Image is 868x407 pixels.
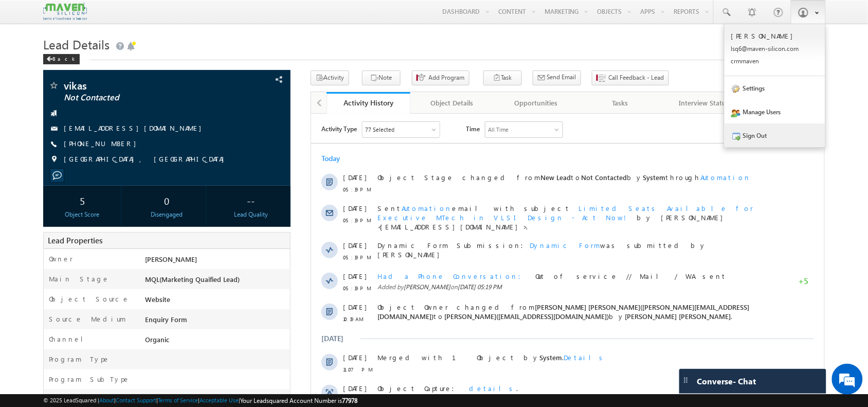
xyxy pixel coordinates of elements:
div: Today [10,40,44,49]
div: Sales Activity,Program,Email Bounced,Email Link Clicked,Email Marked Spam & 72 more.. [51,8,129,24]
button: Send Email [533,70,581,85]
img: Custom Logo [43,3,86,21]
textarea: Type your message and hit 'Enter' [13,95,188,308]
span: Object Capture: [66,270,150,279]
a: Interview Status [663,92,747,114]
span: Object Owner changed from to by . [66,189,439,207]
span: 77978 [342,397,357,404]
span: Activity Type [10,8,46,23]
span: [PERSON_NAME] [145,255,197,263]
div: . [66,270,444,279]
label: Source Medium [49,314,126,324]
em: Start Chat [140,317,187,331]
span: +5 [487,163,498,175]
div: Opportunities [503,97,570,109]
div: 5 [46,191,118,210]
p: crmma ven [731,57,819,65]
div: Object Details [419,97,485,109]
a: [EMAIL_ADDRESS][DOMAIN_NAME] [64,123,207,132]
span: 05:19 PM [32,170,63,179]
a: Manage Users [725,100,825,123]
div: Tasks [587,97,654,109]
span: Dynamic Form [219,127,290,136]
span: vikas [64,80,218,91]
div: [DATE] [10,220,44,229]
span: Your Leadsquared Account Number is [240,397,357,404]
a: Terms of Service [158,397,198,403]
span: Send Email [547,73,576,82]
span: 05:19 PM [32,102,63,111]
span: Added by on [66,169,444,178]
span: [GEOGRAPHIC_DATA], [GEOGRAPHIC_DATA] [64,154,229,165]
a: Contact Support [116,397,156,403]
div: Disengaged [131,210,203,219]
label: Program Type [49,355,110,364]
div: Chat with us now [53,54,173,67]
span: Automation [390,59,440,68]
span: 10:19 AM [32,201,63,210]
a: Opportunities [495,92,579,114]
span: [DATE] [32,189,55,198]
span: [DATE] [32,332,55,341]
div: -- [215,191,287,210]
div: Organic [142,334,290,349]
button: Activity [311,70,349,85]
span: details [158,332,205,341]
span: Object Owner changed from to by through . [66,301,422,319]
label: Main Stage [49,274,110,284]
span: [DATE] [32,301,55,310]
span: 11:07 PM [32,282,63,291]
button: Add Program [412,70,469,85]
span: Lead Details [43,36,110,52]
a: Object Details [410,92,495,114]
div: . [66,332,444,341]
span: Call Feedback - Lead [609,73,664,82]
label: Program SubType [49,375,130,384]
span: Object Capture: [66,332,150,341]
span: [PHONE_NUMBER] [64,139,141,149]
span: Add Program [429,73,465,82]
a: Acceptable Use [200,397,239,403]
span: Merged with 1 Object by . [66,239,444,249]
span: [PERSON_NAME] [PERSON_NAME] [314,198,420,207]
span: details [158,270,205,279]
div: by [PERSON_NAME]<[EMAIL_ADDRESS][DOMAIN_NAME]>. [66,90,444,118]
a: [PERSON_NAME] lsq6@maven-silicon.com crmmaven [725,24,825,76]
div: All Time [177,11,197,21]
span: Lead Properties [48,235,102,245]
a: Back [43,54,85,62]
div: 77 Selected [54,11,83,21]
img: d_60004797649_company_0_60004797649 [17,54,43,67]
a: About [99,397,114,403]
a: Settings [725,76,825,100]
span: © 2025 LeadSquared | | | | | [43,396,357,405]
span: [DATE] [32,90,55,99]
div: Object Score [46,210,118,219]
span: [DATE] [32,158,55,167]
label: Object Source [49,294,130,304]
span: Sent email with subject [66,90,259,99]
button: Call Feedback - Lead [592,70,669,85]
span: [PERSON_NAME] [PERSON_NAME]([PERSON_NAME][EMAIL_ADDRESS][DOMAIN_NAME]) [66,301,422,319]
span: Limited Seats Available for Executive MTech in VLSI Design - Act Now! [66,90,443,108]
span: [PERSON_NAME] [93,169,139,177]
div: Enquiry Form [142,314,290,329]
label: Owner [49,254,73,263]
div: Lead Quality [215,210,287,219]
span: [DATE] 05:19 PM [147,169,191,177]
div: Minimize live chat window [169,5,193,30]
div: Website [142,294,290,309]
span: 11:01 PM [32,344,63,353]
div: MQL(Marketing Quaified Lead) [142,274,290,289]
span: Object Stage changed from to by through [66,59,440,68]
span: 05:19 PM [32,71,63,80]
span: Time [155,8,169,23]
span: Automation [357,310,407,319]
span: 05:19 PM [32,139,63,148]
span: [PERSON_NAME]([EMAIL_ADDRESS][DOMAIN_NAME]) [133,198,298,207]
span: 11:07 PM [32,251,63,260]
span: Converse - Chat [697,377,756,386]
div: Activity History [334,98,403,108]
a: Sign Out [725,123,825,147]
span: Not Contacted [270,59,316,68]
